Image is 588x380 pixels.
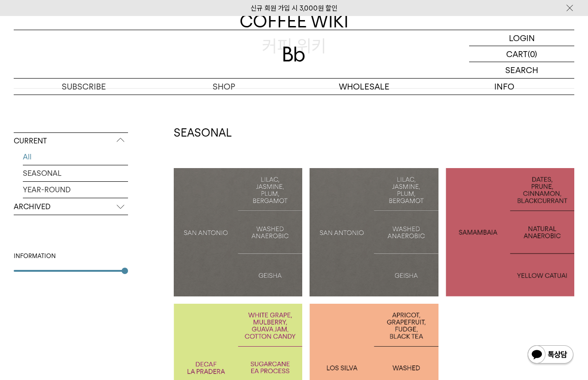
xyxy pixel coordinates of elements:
[469,30,574,46] a: LOGIN
[294,79,434,95] p: WHOLESALE
[505,62,538,78] p: SEARCH
[14,252,128,261] div: INFORMATION
[528,46,537,62] p: (0)
[251,4,337,12] a: 신규 회원 가입 시 3,000원 할인
[23,149,128,165] a: All
[310,168,438,296] a: 산 안토니오: 게이샤SAN ANTONIO: GEISHA
[174,125,574,141] h2: SEASONAL
[527,344,574,366] img: 카카오톡 채널 1:1 채팅 버튼
[14,199,128,215] p: ARCHIVED
[509,30,535,46] p: LOGIN
[23,182,128,198] a: YEAR-ROUND
[174,168,302,296] a: 산 안토니오: 게이샤SAN ANTONIO: GEISHA
[14,133,128,149] p: CURRENT
[446,168,574,296] a: 브라질 사맘바이아BRAZIL SAMAMBAIA
[434,79,575,95] p: INFO
[283,47,305,62] img: 로고
[154,79,294,95] a: SHOP
[469,46,574,62] a: CART (0)
[14,79,154,95] a: SUBSCRIBE
[23,165,128,181] a: SEASONAL
[506,46,528,62] p: CART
